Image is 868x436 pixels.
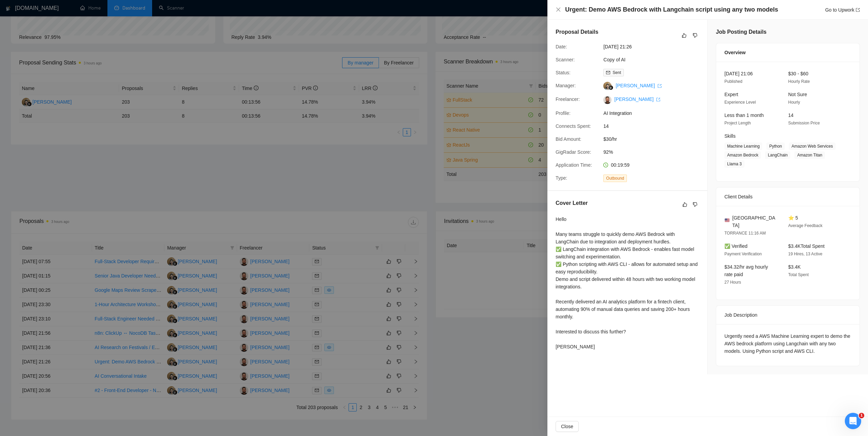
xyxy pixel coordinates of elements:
h4: Urgent: Demo AWS Bedrock with Langchain script using any two models [565,5,778,14]
span: LangChain [765,151,790,159]
span: $30/hr [603,135,706,143]
img: gigradar-bm.png [608,85,613,90]
span: export [856,8,860,12]
span: Outbound [603,175,627,182]
span: 27 Hours [724,280,741,285]
span: Submission Price [788,121,820,125]
span: Not Sure [788,92,807,97]
span: ✅ Verified [724,243,748,249]
span: TORRANCE 11:16 AM [724,231,766,236]
span: Status: [556,70,571,75]
span: $30 - $60 [788,71,808,76]
span: Hourly [788,100,800,105]
span: export [658,84,662,88]
span: like [682,202,687,207]
span: Close [561,423,573,430]
span: Hourly Rate [788,79,810,84]
span: mail [606,71,610,75]
span: export [656,97,660,102]
span: Overview [724,49,746,56]
div: Hello Many teams struggle to quickly demo AWS Bedrock with LangChain due to integration and deplo... [556,215,699,350]
span: 00:19:59 [611,162,630,168]
h5: Proposal Details [556,28,598,36]
span: 92% [603,148,706,156]
div: Job Description [724,306,851,324]
span: GigRadar Score: [556,149,591,155]
span: 19 Hires, 13 Active [788,252,822,256]
button: dislike [691,200,699,209]
span: Bid Amount: [556,136,582,142]
div: Urgently need a AWS Machine Learning expert to demo the AWS bedrock platform using Langchain with... [724,332,851,355]
span: $3.4K Total Spent [788,243,825,249]
span: [GEOGRAPHIC_DATA] [732,214,777,229]
span: Sent [613,70,621,75]
span: 14 [603,122,706,130]
button: Close [556,421,579,432]
button: dislike [691,31,699,40]
span: Expert [724,92,738,97]
span: Profile: [556,110,571,116]
a: Copy of AI [603,57,626,62]
span: Average Feedback [788,223,823,228]
span: dislike [693,33,697,38]
div: Client Details [724,187,851,206]
span: Date: [556,44,567,49]
h5: Job Posting Details [716,28,766,36]
span: clock-circle [603,163,608,167]
h5: Cover Letter [556,199,588,207]
span: Machine Learning [724,142,762,150]
span: Manager: [556,83,576,88]
span: Type: [556,175,567,181]
img: 🇺🇸 [725,218,730,223]
button: Close [556,7,561,13]
span: Less than 1 month [724,112,764,118]
span: Llama 3 [724,160,745,168]
span: like [682,33,687,38]
span: $34.32/hr avg hourly rate paid [724,264,768,277]
span: $3.4K [788,264,801,270]
span: Amazon Titan [794,151,825,159]
a: [PERSON_NAME] export [616,83,662,88]
button: like [680,31,688,40]
span: Amazon Web Services [789,142,836,150]
a: [PERSON_NAME] export [614,96,660,102]
span: close [556,7,561,12]
span: [DATE] 21:26 [603,43,706,50]
span: Python [766,142,784,150]
span: Payment Verification [724,252,762,256]
span: Connects Spent: [556,123,591,129]
span: AI Integration [603,109,706,117]
span: Experience Level [724,100,756,105]
span: 14 [788,112,794,118]
span: [DATE] 21:06 [724,71,753,76]
span: dislike [693,202,697,207]
iframe: Intercom live chat [845,413,861,429]
span: Amazon Bedrock [724,151,761,159]
span: Application Time: [556,162,592,168]
a: Go to Upworkexport [825,7,860,13]
button: like [681,200,689,209]
span: Project Length [724,121,751,125]
span: Scanner: [556,57,575,62]
span: Skills [724,133,736,139]
span: ⭐ 5 [788,215,798,221]
img: c1G6oFvQWOK_rGeOIegVZUbDQsuYj_xB4b-sGzW8-UrWMS8Fcgd0TEwtWxuU7AZ-gB [603,96,612,104]
span: Freelancer: [556,96,580,102]
span: 1 [859,413,864,418]
span: Total Spent [788,272,809,277]
span: Published [724,79,742,84]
